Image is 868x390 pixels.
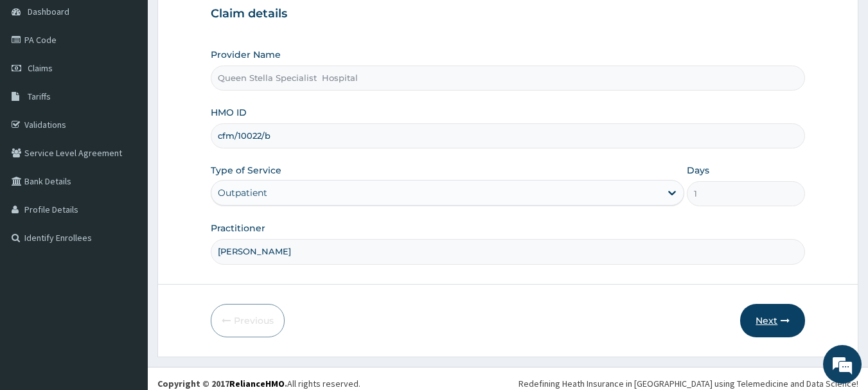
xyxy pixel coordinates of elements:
label: Provider Name [211,48,281,61]
input: Enter HMO ID [211,123,806,148]
div: Outpatient [218,186,267,199]
a: RelianceHMO [229,378,285,389]
span: Claims [28,62,53,74]
h3: Claim details [211,7,806,21]
strong: Copyright © 2017 . [157,378,287,389]
label: Days [687,164,709,177]
button: Previous [211,304,285,337]
span: Dashboard [28,6,69,17]
button: Next [740,304,805,337]
span: Tariffs [28,91,51,102]
label: Practitioner [211,222,265,235]
label: Type of Service [211,164,281,177]
label: HMO ID [211,106,247,119]
div: Redefining Heath Insurance in [GEOGRAPHIC_DATA] using Telemedicine and Data Science! [518,377,858,390]
input: Enter Name [211,239,806,264]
